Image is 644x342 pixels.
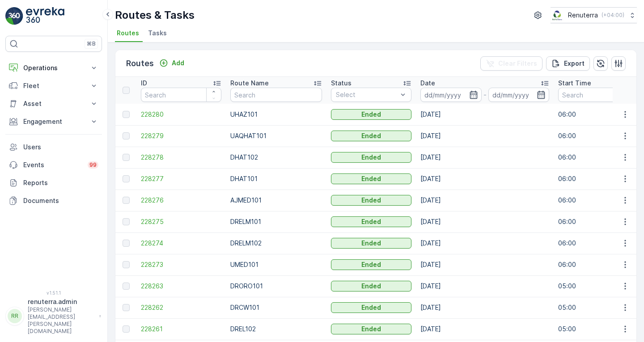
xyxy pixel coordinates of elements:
[123,111,130,118] div: Toggle Row Selected
[361,282,381,291] p: Ended
[416,232,554,254] td: [DATE]
[23,178,98,187] p: Reports
[361,239,381,248] p: Ended
[602,12,624,19] p: ( +04:00 )
[172,59,184,68] p: Add
[148,29,167,38] span: Tasks
[361,110,381,119] p: Ended
[331,216,411,227] button: Ended
[123,261,130,268] div: Toggle Row Selected
[230,239,322,248] p: DRELM102
[141,153,221,162] span: 228278
[141,88,221,102] input: Search
[416,104,554,125] td: [DATE]
[546,56,590,71] button: Export
[498,59,537,68] p: Clear Filters
[558,196,639,205] p: 06:00
[87,40,96,47] p: ⌘B
[416,168,554,190] td: [DATE]
[230,282,322,291] p: DRORO101
[361,325,381,334] p: Ended
[123,283,130,290] div: Toggle Row Selected
[141,110,221,119] a: 228280
[230,131,322,140] p: UAQHAT101
[115,8,195,22] p: Routes & Tasks
[558,110,639,119] p: 06:00
[141,325,221,334] a: 228261
[230,303,322,312] p: DRCW101
[141,131,221,140] a: 228279
[564,59,585,68] p: Export
[23,99,84,108] p: Asset
[331,109,411,120] button: Ended
[230,260,322,269] p: UMED101
[123,240,130,247] div: Toggle Row Selected
[568,11,598,20] p: Renuterra
[5,297,102,335] button: RRrenuterra.admin[PERSON_NAME][EMAIL_ADDRESS][PERSON_NAME][DOMAIN_NAME]
[5,174,102,192] a: Reports
[420,88,482,102] input: dd/mm/yyyy
[5,156,102,174] a: Events99
[416,275,554,297] td: [DATE]
[331,238,411,249] button: Ended
[551,7,637,23] button: Renuterra(+04:00)
[230,110,322,119] p: UHAZ101
[141,282,221,291] a: 228263
[126,57,154,70] p: Routes
[361,260,381,269] p: Ended
[123,197,130,204] div: Toggle Row Selected
[483,89,487,100] p: -
[558,217,639,226] p: 06:00
[416,254,554,275] td: [DATE]
[5,113,102,131] button: Engagement
[123,132,130,139] div: Toggle Row Selected
[5,192,102,210] a: Documents
[26,7,64,25] img: logo_light-DOdMpM7g.png
[558,282,639,291] p: 05:00
[23,63,84,72] p: Operations
[558,303,639,312] p: 05:00
[558,260,639,269] p: 06:00
[361,196,381,205] p: Ended
[28,297,95,306] p: renuterra.admin
[5,290,102,296] span: v 1.51.1
[141,196,221,205] a: 228276
[331,79,352,88] p: Status
[230,174,322,183] p: DHAT101
[361,303,381,312] p: Ended
[416,297,554,318] td: [DATE]
[558,131,639,140] p: 06:00
[5,77,102,95] button: Fleet
[28,306,95,335] p: [PERSON_NAME][EMAIL_ADDRESS][PERSON_NAME][DOMAIN_NAME]
[123,325,130,333] div: Toggle Row Selected
[331,302,411,313] button: Ended
[558,239,639,248] p: 06:00
[23,196,98,205] p: Documents
[416,318,554,340] td: [DATE]
[416,147,554,168] td: [DATE]
[141,239,221,248] a: 228274
[23,81,84,90] p: Fleet
[141,217,221,226] span: 228275
[331,324,411,334] button: Ended
[5,138,102,156] a: Users
[480,56,542,71] button: Clear Filters
[420,79,435,88] p: Date
[23,143,98,152] p: Users
[89,161,97,169] p: 99
[5,59,102,77] button: Operations
[230,88,322,102] input: Search
[558,88,639,102] input: Search
[361,153,381,162] p: Ended
[336,90,398,99] p: Select
[551,10,564,20] img: Screenshot_2024-07-26_at_13.33.01.png
[331,195,411,206] button: Ended
[230,153,322,162] p: DHAT102
[230,79,269,88] p: Route Name
[230,196,322,205] p: AJMED101
[141,79,147,88] p: ID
